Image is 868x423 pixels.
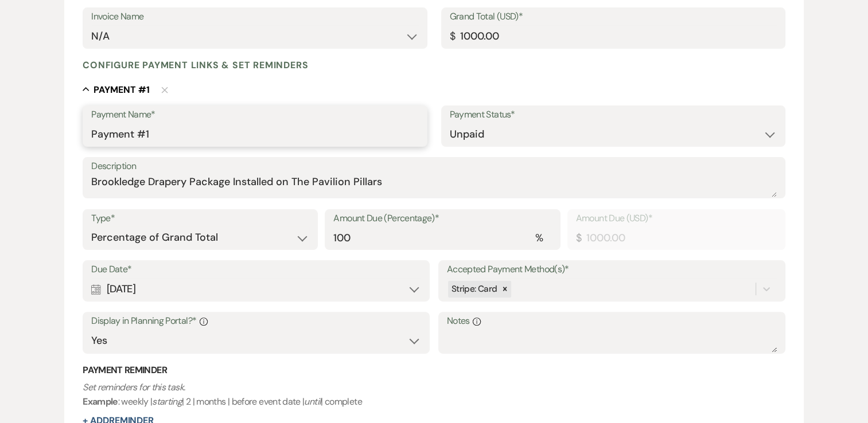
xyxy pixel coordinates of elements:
div: [DATE] [91,278,421,300]
div: % [535,230,543,246]
i: until [304,395,321,408]
label: Amount Due (Percentage)* [333,210,551,227]
p: : weekly | | 2 | months | before event date | | complete [83,380,785,409]
label: Accepted Payment Method(s)* [447,261,777,278]
label: Invoice Name [91,9,418,25]
label: Display in Planning Portal?* [91,313,421,330]
i: starting [152,395,182,408]
label: Due Date* [91,261,421,278]
label: Type* [91,210,309,227]
h4: Configure payment links & set reminders [83,59,308,71]
label: Notes [447,313,777,330]
i: Set reminders for this task. [83,381,185,393]
label: Description [91,158,777,175]
h3: Payment Reminder [83,364,785,377]
label: Grand Total (USD)* [450,9,777,25]
button: Payment #1 [83,84,150,95]
h5: Payment # 1 [94,84,150,96]
b: Example [83,395,118,408]
textarea: Brookledge Drapery Package Installed on The Pavilion Pillars [91,174,777,197]
div: $ [450,29,455,44]
label: Payment Name* [91,107,418,123]
div: $ [576,230,581,246]
label: Payment Status* [450,107,777,123]
span: Stripe: Card [451,283,497,295]
label: Amount Due (USD)* [576,210,777,227]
